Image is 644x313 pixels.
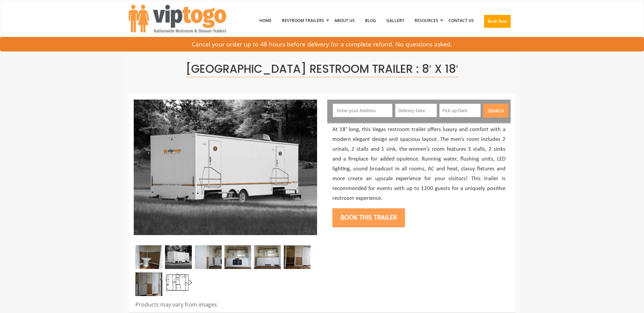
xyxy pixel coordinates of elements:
[134,301,317,312] div: Products may vary from images
[332,125,505,203] p: At 18’ long, this Vegas restroom trailer offers luxury and comfort with a modern elegant design a...
[409,3,443,38] a: Resources
[329,3,360,38] a: About Us
[443,3,479,38] a: Contact Us
[333,104,392,117] input: Enter your Address
[224,245,251,269] img: an image of sinks fireplace of eight station vegas
[479,3,516,42] a: Book Now
[332,208,405,227] button: Book this trailer
[277,3,329,38] a: Restroom Trailers
[439,104,481,117] input: Pick up Date
[381,3,409,38] a: Gallery
[195,245,222,269] img: Inside view of eight station vegas
[483,104,509,118] button: Search
[134,100,317,235] img: An image of 8 station shower outside view
[484,15,511,28] button: Book Now
[129,5,226,33] img: VIPTOGO
[186,61,458,77] span: [GEOGRAPHIC_DATA] Restroom Trailer : 8′ x 18′
[395,104,437,117] input: Delivery Date
[165,272,192,296] img: Floor Plan of 8 station restroom with sink and toilet
[135,272,162,296] img: Eight station vegas doors
[165,245,192,269] img: An image of 8 station shower outside view
[284,245,311,269] img: Inside view of eight station vegas
[360,3,381,38] a: Blog
[254,3,277,38] a: Home
[254,245,281,269] img: An inside view of the eight station vegas sinks and mirrors
[135,245,162,269] img: An image of eight station vegas stall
